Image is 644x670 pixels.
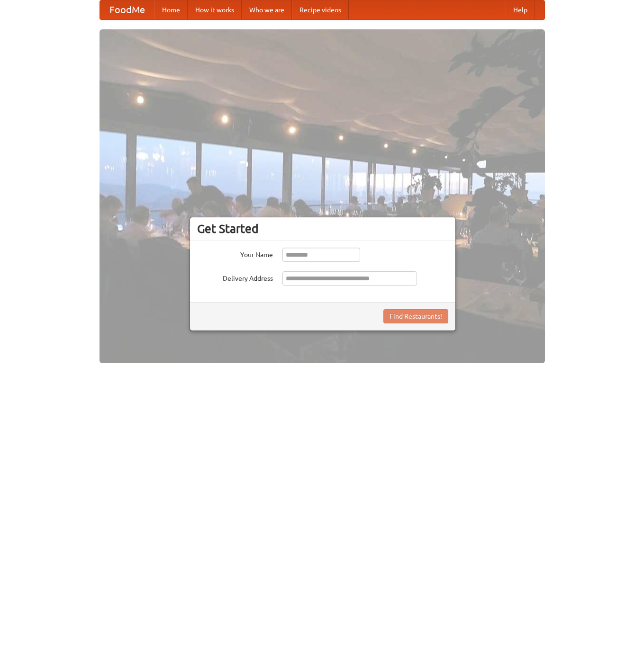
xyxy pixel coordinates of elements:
[383,309,448,323] button: Find Restaurants!
[197,222,448,236] h3: Get Started
[242,0,292,19] a: Who we are
[506,0,535,19] a: Help
[197,248,273,259] label: Your Name
[188,0,242,19] a: How it works
[292,0,349,19] a: Recipe videos
[154,0,188,19] a: Home
[197,271,273,283] label: Delivery Address
[100,0,154,19] a: FoodMe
